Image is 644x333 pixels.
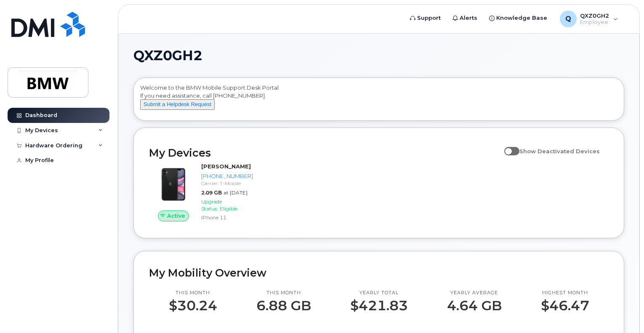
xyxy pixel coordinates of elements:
p: Highest month [541,290,589,296]
button: Submit a Helpdesk Request [140,99,215,110]
p: $30.24 [169,298,217,313]
p: This month [256,290,311,296]
div: iPhone 11 [201,214,253,221]
div: Carrier: T-Mobile [201,180,253,187]
span: Upgrade Status: [201,198,222,212]
span: Show Deactivated Devices [519,148,600,155]
div: Welcome to the BMW Mobile Support Desk Portal If you need assistance, call [PHONE_NUMBER]. [140,84,617,117]
div: [PHONE_NUMBER] [201,172,253,180]
p: 6.88 GB [256,298,311,313]
h2: My Mobility Overview [149,266,609,279]
span: 2.09 GB [201,189,222,196]
iframe: Messenger Launcher [607,296,638,327]
p: $46.47 [541,298,589,313]
span: Active [167,212,185,220]
p: $421.83 [350,298,408,313]
span: QXZ0GH2 [133,49,202,62]
a: Submit a Helpdesk Request [140,101,215,107]
h2: My Devices [149,147,500,159]
p: This month [169,290,217,296]
span: Eligible [220,205,237,212]
img: iPhone_11.jpg [156,167,191,202]
a: Active[PERSON_NAME][PHONE_NUMBER]Carrier: T-Mobile2.09 GBat [DATE]Upgrade Status:EligibleiPhone 11 [149,163,256,223]
input: Show Deactivated Devices [504,143,511,150]
span: at [DATE] [224,189,247,196]
p: Yearly total [350,290,408,296]
p: 4.64 GB [447,298,502,313]
strong: [PERSON_NAME] [201,163,251,170]
p: Yearly average [447,290,502,296]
